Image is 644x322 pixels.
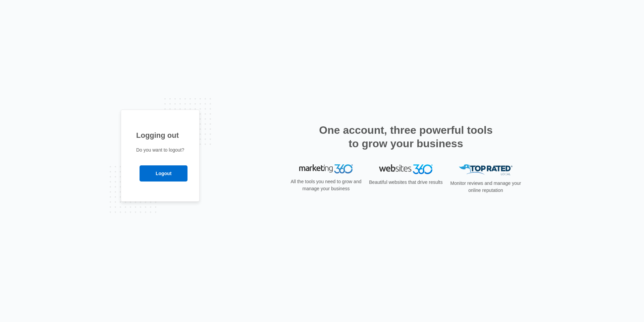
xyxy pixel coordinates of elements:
[288,178,364,192] p: All the tools you need to grow and manage your business
[136,147,184,154] p: Do you want to logout?
[299,164,353,174] img: Marketing 360
[136,130,184,141] h1: Logging out
[317,123,495,150] h2: One account, three powerful tools to grow your business
[448,180,523,194] p: Monitor reviews and manage your online reputation
[368,179,443,186] p: Beautiful websites that drive results
[140,165,187,182] input: Logout
[459,164,513,175] img: Top Rated Local
[379,164,433,174] img: Websites 360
